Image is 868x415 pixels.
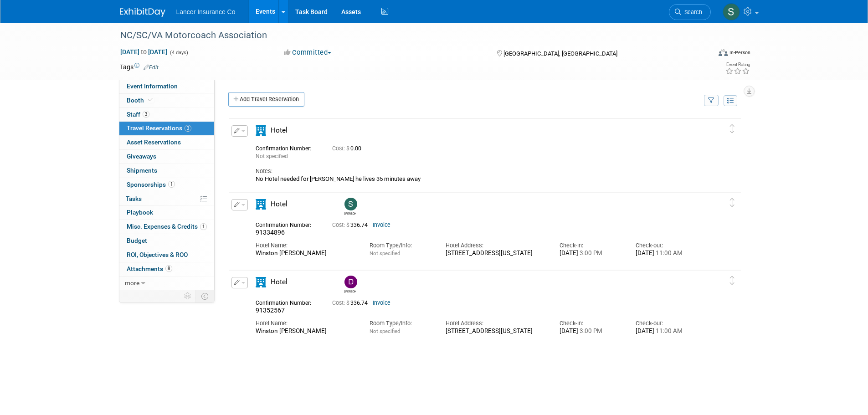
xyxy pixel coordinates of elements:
[730,124,734,133] i: Click and drag to move item
[119,192,214,206] a: Tasks
[256,328,356,335] div: Winston-[PERSON_NAME]
[256,199,266,210] i: Hotel
[119,150,214,164] a: Giveaways
[344,210,356,215] div: Steven O'Shea
[256,229,285,236] span: 91334896
[148,97,153,102] i: Booth reservation complete
[446,241,546,250] div: Hotel Address:
[708,98,714,104] i: Filter by Traveler
[127,223,207,230] span: Misc. Expenses & Credits
[578,328,602,334] span: 3:00 PM
[256,219,318,229] div: Confirmation Number:
[176,8,236,15] span: Lancer Insurance Co
[169,50,188,56] span: (4 days)
[119,80,214,93] a: Event Information
[636,250,698,257] div: [DATE]
[119,178,214,192] a: Sponsorships1
[636,241,698,250] div: Check-out:
[719,49,728,56] img: Format-Inperson.png
[127,237,147,244] span: Budget
[256,297,318,307] div: Confirmation Number:
[256,143,318,152] div: Confirmation Number:
[127,124,191,132] span: Travel Reservations
[119,220,214,234] a: Misc. Expenses & Credits1
[185,125,191,132] span: 3
[195,290,214,302] td: Toggle Event Tabs
[578,250,602,256] span: 3:00 PM
[256,241,356,250] div: Hotel Name:
[332,300,371,306] span: 336.74
[370,328,400,334] span: Not specified
[723,3,740,20] img: Steven O'Shea
[256,250,356,257] div: Winston-[PERSON_NAME]
[256,319,356,328] div: Hotel Name:
[126,195,142,202] span: Tasks
[256,167,699,175] div: Notes:
[119,234,214,248] a: Budget
[144,64,159,71] a: Edit
[119,248,214,262] a: ROI, Objectives & ROO
[143,111,149,118] span: 3
[332,300,350,306] span: Cost: $
[228,92,304,107] a: Add Travel Reservation
[730,198,734,207] i: Click and drag to move item
[119,94,214,108] a: Booth
[127,251,188,258] span: ROI, Objectives & ROO
[370,319,432,328] div: Room Type/Info:
[636,328,698,335] div: [DATE]
[256,307,285,314] span: 91352567
[256,125,266,136] i: Hotel
[681,9,702,15] span: Search
[446,328,546,335] div: [STREET_ADDRESS][US_STATE]
[332,145,350,152] span: Cost: $
[560,319,622,328] div: Check-in:
[654,250,683,256] span: 11:00 AM
[180,290,196,302] td: Personalize Event Tab Strip
[165,265,172,272] span: 8
[127,111,149,118] span: Staff
[119,262,214,276] a: Attachments8
[127,167,157,174] span: Shipments
[127,181,175,188] span: Sponsorships
[256,175,699,183] div: No Hotel needed for [PERSON_NAME] he lives 35 minutes away
[271,126,288,134] span: Hotel
[271,278,288,286] span: Hotel
[332,222,371,228] span: 336.74
[127,97,154,104] span: Booth
[127,138,181,146] span: Asset Reservations
[127,82,178,90] span: Event Information
[342,198,358,215] div: Steven O'Shea
[344,198,357,210] img: Steven O'Shea
[446,250,546,257] div: [STREET_ADDRESS][US_STATE]
[669,4,711,20] a: Search
[370,250,400,256] span: Not specified
[139,48,148,56] span: to
[120,8,165,17] img: ExhibitDay
[119,164,214,178] a: Shipments
[125,279,139,287] span: more
[503,50,617,57] span: [GEOGRAPHIC_DATA], [GEOGRAPHIC_DATA]
[119,206,214,220] a: Playbook
[560,328,622,335] div: [DATE]
[729,49,750,56] div: In-Person
[332,145,365,152] span: 0.00
[560,250,622,257] div: [DATE]
[256,277,266,287] i: Hotel
[342,276,358,293] div: Dennis Kelly
[120,48,168,56] span: [DATE] [DATE]
[119,136,214,149] a: Asset Reservations
[119,122,214,135] a: Travel Reservations3
[256,153,288,159] span: Not specified
[730,276,734,285] i: Click and drag to move item
[636,319,698,328] div: Check-out:
[344,288,356,293] div: Dennis Kelly
[332,222,350,228] span: Cost: $
[200,223,207,230] span: 1
[127,153,156,160] span: Giveaways
[127,209,153,216] span: Playbook
[120,62,159,72] td: Tags
[127,265,172,272] span: Attachments
[168,181,175,188] span: 1
[117,27,697,44] div: NC/SC/VA Motorcoach Association
[373,222,390,228] a: Invoice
